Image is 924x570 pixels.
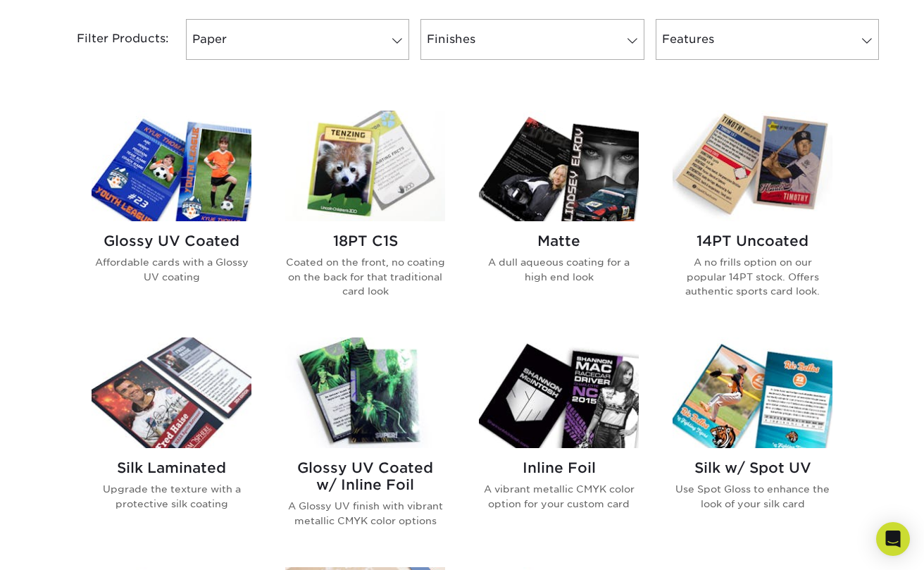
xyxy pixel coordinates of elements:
h2: 18PT C1S [285,233,445,249]
h2: Matte [479,233,639,249]
img: 14PT Uncoated Trading Cards [673,111,832,221]
a: Matte Trading Cards Matte A dull aqueous coating for a high end look [479,111,639,321]
img: Glossy UV Coated w/ Inline Foil Trading Cards [285,337,445,448]
h2: Silk w/ Spot UV [673,459,832,476]
img: Silk w/ Spot UV Trading Cards [673,337,832,448]
img: 18PT C1S Trading Cards [285,111,445,221]
h2: Glossy UV Coated [92,233,251,249]
a: Silk w/ Spot UV Trading Cards Silk w/ Spot UV Use Spot Gloss to enhance the look of your silk card [673,337,832,550]
a: 14PT Uncoated Trading Cards 14PT Uncoated A no frills option on our popular 14PT stock. Offers au... [673,111,832,321]
a: Glossy UV Coated w/ Inline Foil Trading Cards Glossy UV Coated w/ Inline Foil A Glossy UV finish ... [285,337,445,550]
a: Glossy UV Coated Trading Cards Glossy UV Coated Affordable cards with a Glossy UV coating [92,111,251,321]
img: Silk Laminated Trading Cards [92,337,251,448]
p: Upgrade the texture with a protective silk coating [92,482,251,511]
h2: 14PT Uncoated [673,233,832,249]
img: Inline Foil Trading Cards [479,337,639,448]
div: Filter Products: [39,19,180,60]
a: Features [656,19,879,60]
p: A no frills option on our popular 14PT stock. Offers authentic sports card look. [673,255,832,298]
p: Coated on the front, no coating on the back for that traditional card look [285,255,445,298]
p: Use Spot Gloss to enhance the look of your silk card [673,482,832,511]
h2: Inline Foil [479,459,639,476]
img: Glossy UV Coated Trading Cards [92,111,251,221]
img: Matte Trading Cards [479,111,639,221]
h2: Silk Laminated [92,459,251,476]
p: A vibrant metallic CMYK color option for your custom card [479,482,639,511]
a: Inline Foil Trading Cards Inline Foil A vibrant metallic CMYK color option for your custom card [479,337,639,550]
p: A Glossy UV finish with vibrant metallic CMYK color options [285,499,445,528]
a: Silk Laminated Trading Cards Silk Laminated Upgrade the texture with a protective silk coating [92,337,251,550]
a: 18PT C1S Trading Cards 18PT C1S Coated on the front, no coating on the back for that traditional ... [285,111,445,321]
div: Open Intercom Messenger [876,522,910,556]
p: Affordable cards with a Glossy UV coating [92,255,251,284]
a: Finishes [420,19,644,60]
p: A dull aqueous coating for a high end look [479,255,639,284]
h2: Glossy UV Coated w/ Inline Foil [285,459,445,493]
a: Paper [186,19,409,60]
